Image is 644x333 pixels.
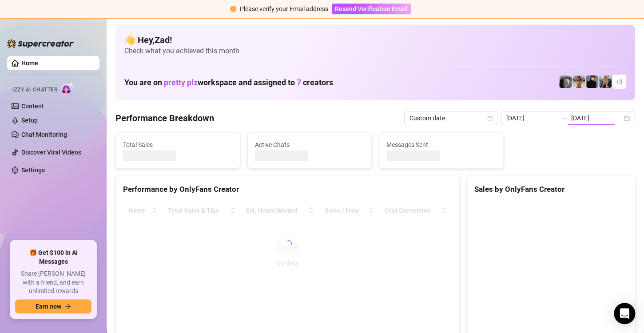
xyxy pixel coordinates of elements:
span: 🎁 Get $100 in AI Messages [15,249,91,266]
span: exclamation-circle [230,6,236,12]
a: Chat Monitoring [21,131,67,138]
div: Please verify your Email address [240,4,328,14]
span: to [561,115,568,122]
button: Resend Verification Email [332,4,411,14]
a: Home [21,59,38,67]
input: Start date [506,113,557,123]
span: Earn now [36,303,61,310]
span: Resend Verification Email [335,5,408,12]
h4: Performance Breakdown [115,112,214,124]
img: Amber [572,75,585,88]
span: Izzy AI Chatter [12,86,57,94]
a: Setup [21,117,38,124]
span: Messages Sent [386,140,496,150]
a: Discover Viral Videos [21,149,81,156]
input: End date [571,113,622,123]
div: Performance by OnlyFans Creator [123,183,452,195]
span: loading [282,239,293,250]
a: Settings [21,166,45,174]
span: pretty plz [164,78,198,87]
span: Check what you achieved this month [124,46,626,56]
span: 7 [297,78,301,87]
span: swap-right [561,115,568,122]
button: Earn nowarrow-right [15,299,91,313]
span: Total Sales [123,140,233,150]
h4: 👋 Hey, Zad ! [124,34,626,46]
div: Sales by OnlyFans Creator [474,183,628,195]
a: Content [21,103,44,110]
div: Open Intercom Messenger [614,303,635,324]
span: Custom date [409,111,492,125]
img: Camille [586,75,598,88]
h1: You are on workspace and assigned to creators [124,78,333,87]
span: calendar [487,115,493,121]
img: Amber [559,75,572,88]
img: AI Chatter [61,82,75,95]
span: Active Chats [255,140,365,150]
span: arrow-right [65,303,71,309]
span: Share [PERSON_NAME] with a friend, and earn unlimited rewards [15,270,91,296]
span: + 3 [616,77,623,87]
img: logo-BBDzfeDw.svg [7,39,74,48]
img: Violet [599,75,612,88]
